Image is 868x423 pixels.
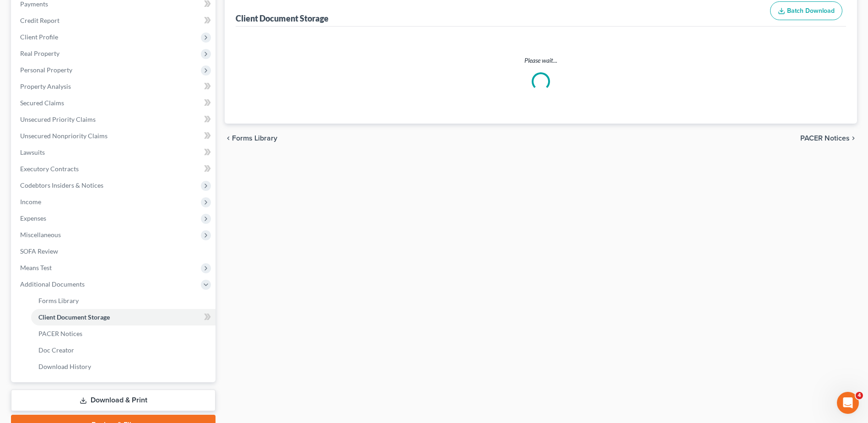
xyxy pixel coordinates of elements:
i: chevron_right [850,135,857,142]
span: PACER Notices [38,330,82,337]
span: Unsecured Priority Claims [20,115,96,123]
span: Doc Creator [38,346,74,354]
button: PACER Notices chevron_right [800,135,857,142]
span: Income [20,198,41,206]
span: Codebtors Insiders & Notices [20,181,103,189]
span: Expenses [20,214,46,222]
a: Property Analysis [13,78,216,95]
span: Miscellaneous [20,231,61,239]
span: Forms Library [38,297,79,304]
a: Download History [31,358,216,375]
a: Executory Contracts [13,161,216,177]
span: Unsecured Nonpriority Claims [20,132,108,140]
i: chevron_left [225,135,232,142]
a: Unsecured Nonpriority Claims [13,128,216,144]
span: PACER Notices [800,135,850,142]
span: Credit Report [20,16,59,24]
a: Lawsuits [13,144,216,161]
a: Download & Print [11,390,216,411]
span: Personal Property [20,66,72,74]
span: Property Analysis [20,82,71,90]
span: Real Property [20,49,59,57]
a: Doc Creator [31,342,216,358]
iframe: Intercom live chat [837,392,859,414]
span: Additional Documents [20,280,85,288]
a: SOFA Review [13,243,216,260]
a: Credit Report [13,12,216,29]
span: Secured Claims [20,99,64,107]
a: Client Document Storage [31,309,216,325]
a: Secured Claims [13,95,216,111]
p: Please wait... [237,56,844,65]
span: Client Profile [20,33,58,41]
span: SOFA Review [20,247,58,255]
button: Batch Download [770,1,842,21]
span: Forms Library [232,135,277,142]
div: Client Document Storage [236,13,329,24]
span: 4 [856,392,863,399]
a: PACER Notices [31,325,216,342]
span: Lawsuits [20,148,45,156]
button: chevron_left Forms Library [225,135,277,142]
a: Forms Library [31,293,216,309]
span: Executory Contracts [20,165,79,173]
span: Download History [38,363,91,370]
span: Means Test [20,264,52,271]
a: Unsecured Priority Claims [13,111,216,128]
span: Batch Download [787,7,835,15]
span: Client Document Storage [38,313,110,321]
